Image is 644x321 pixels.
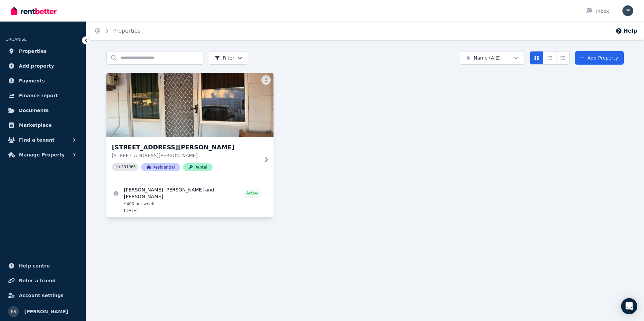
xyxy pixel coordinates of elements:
[19,291,64,299] span: Account settings
[113,28,140,34] a: Properties
[621,298,637,314] div: Open Intercom Messenger
[19,62,54,70] span: Add property
[106,182,273,217] a: View details for Bernard Dorado Nicolas and Cherrilyn Alvaran Mendoza
[5,259,80,273] a: Help centre
[5,74,80,87] a: Payments
[5,118,80,132] a: Marketplace
[19,106,49,114] span: Documents
[261,75,271,85] button: More options
[24,308,68,316] span: [PERSON_NAME]
[5,104,80,117] a: Documents
[5,289,80,302] a: Account settings
[474,55,501,61] span: Name (A-Z)
[106,73,273,182] a: 18/23 Ridley St, Bulgarra[STREET_ADDRESS][PERSON_NAME][STREET_ADDRESS][PERSON_NAME]PID 391966Resi...
[19,47,47,55] span: Properties
[19,262,50,270] span: Help centre
[102,71,278,139] img: 18/23 Ridley St, Bulgarra
[615,27,637,35] button: Help
[215,55,234,61] span: Filter
[5,274,80,287] a: Refer a friend
[183,163,213,171] span: Rental
[86,22,149,40] nav: Breadcrumb
[5,59,80,73] a: Add property
[622,5,633,16] img: Phillil Sazon
[5,133,80,147] button: Find a tenant
[5,148,80,162] button: Manage Property
[19,121,52,129] span: Marketplace
[5,37,27,42] span: ORGANISE
[530,51,543,65] button: Card view
[141,163,180,171] span: Residential
[19,136,55,144] span: Find a tenant
[556,51,570,65] button: Expanded list view
[460,51,524,65] button: Name (A-Z)
[19,77,45,85] span: Payments
[11,6,57,16] img: RentBetter
[19,277,56,285] span: Refer a friend
[115,165,120,169] small: PID
[112,143,259,152] h3: [STREET_ADDRESS][PERSON_NAME]
[19,151,65,159] span: Manage Property
[585,8,609,14] div: Inbox
[121,165,136,170] code: 391966
[530,51,570,65] div: View options
[19,92,58,100] span: Finance report
[5,44,80,58] a: Properties
[209,51,248,65] button: Filter
[5,89,80,102] a: Finance report
[8,306,19,317] img: Phillil Sazon
[575,51,624,65] a: Add Property
[543,51,556,65] button: Compact list view
[112,152,259,159] p: [STREET_ADDRESS][PERSON_NAME]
